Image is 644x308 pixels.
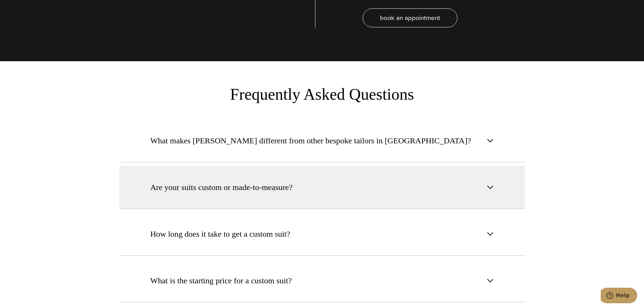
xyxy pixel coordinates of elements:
span: book an appointment [380,13,440,23]
button: What is the starting price for a custom suit? [119,259,525,302]
button: Are your suits custom or made-to-measure? [119,166,525,209]
span: Are your suits custom or made-to-measure? [150,181,293,193]
span: What is the starting price for a custom suit? [150,275,292,287]
span: How long does it take to get a custom suit? [150,228,290,240]
a: book an appointment [363,8,457,27]
button: What makes [PERSON_NAME] different from other bespoke tailors in [GEOGRAPHIC_DATA]? [119,119,525,162]
iframe: Opens a widget where you can chat to one of our agents [601,288,637,305]
span: What makes [PERSON_NAME] different from other bespoke tailors in [GEOGRAPHIC_DATA]? [150,135,471,147]
button: How long does it take to get a custom suit? [119,212,525,256]
h3: Frequently Asked Questions [143,85,501,104]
